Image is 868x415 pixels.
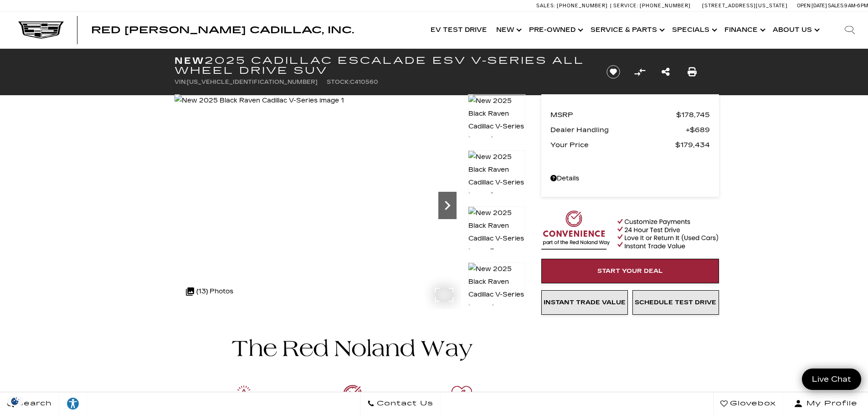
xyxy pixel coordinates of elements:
span: Search [14,397,52,410]
div: Explore your accessibility options [59,397,87,410]
span: Schedule Test Drive [635,299,716,306]
span: Sales: [828,3,844,9]
a: Pre-Owned [524,12,586,48]
span: Your Price [550,138,675,151]
a: MSRP $178,745 [550,108,710,121]
span: Dealer Handling [550,123,686,136]
span: C410560 [350,79,378,85]
span: Start Your Deal [597,267,663,275]
span: Red [PERSON_NAME] Cadillac, Inc. [91,25,354,36]
span: [PHONE_NUMBER] [640,3,691,9]
button: Compare Vehicle [633,65,647,79]
a: Specials [668,12,720,48]
a: Instant Trade Value [541,290,628,315]
a: Service: [PHONE_NUMBER] [610,3,693,8]
span: Contact Us [375,397,433,410]
span: Stock: [327,79,350,85]
span: Glovebox [728,397,776,410]
span: $178,745 [676,108,710,121]
span: Service: [613,3,638,9]
a: About Us [768,12,822,48]
span: 9 AM-6 PM [844,3,868,9]
img: New 2025 Black Raven Cadillac V-Series image 1 [468,94,525,146]
span: $179,434 [675,138,710,151]
img: New 2025 Black Raven Cadillac V-Series image 3 [468,206,525,258]
div: (13) Photos [181,281,238,302]
a: Your Price $179,434 [550,138,710,151]
span: My Profile [803,397,858,410]
a: Service & Parts [586,12,668,48]
img: Opt-Out Icon [5,396,26,406]
a: Details [550,172,710,185]
img: Cadillac Dark Logo with Cadillac White Text [18,21,64,39]
section: Click to Open Cookie Consent Modal [5,396,26,406]
a: [STREET_ADDRESS][US_STATE] [702,3,788,9]
a: Start Your Deal [541,259,719,283]
a: EV Test Drive [426,12,492,48]
img: New 2025 Black Raven Cadillac V-Series image 1 [175,94,344,107]
a: Print this New 2025 Cadillac Escalade ESV V-Series All Wheel Drive SUV [688,66,697,78]
div: Next [438,192,457,219]
span: Instant Trade Value [544,299,626,306]
a: Explore your accessibility options [59,392,87,415]
span: Open [DATE] [797,3,827,9]
strong: New [175,55,205,66]
img: New 2025 Black Raven Cadillac V-Series image 4 [468,262,525,314]
button: Open user profile menu [783,392,868,415]
span: MSRP [550,108,676,121]
button: Save vehicle [603,65,623,79]
span: Live Chat [807,374,856,384]
a: New [492,12,524,48]
span: $689 [686,123,710,136]
a: Schedule Test Drive [632,290,719,315]
a: Finance [720,12,768,48]
a: Live Chat [802,369,861,390]
a: Sales: [PHONE_NUMBER] [536,3,610,8]
a: Dealer Handling $689 [550,123,710,136]
span: [US_VEHICLE_IDENTIFICATION_NUMBER] [187,79,318,85]
a: Glovebox [713,392,783,415]
a: Contact Us [360,392,441,415]
span: Sales: [536,3,555,9]
img: New 2025 Black Raven Cadillac V-Series image 2 [468,150,525,202]
a: Red [PERSON_NAME] Cadillac, Inc. [91,26,354,35]
span: VIN: [175,79,187,85]
a: Share this New 2025 Cadillac Escalade ESV V-Series All Wheel Drive SUV [662,66,670,78]
span: [PHONE_NUMBER] [557,3,608,9]
h1: 2025 Cadillac Escalade ESV V-Series All Wheel Drive SUV [175,56,591,76]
